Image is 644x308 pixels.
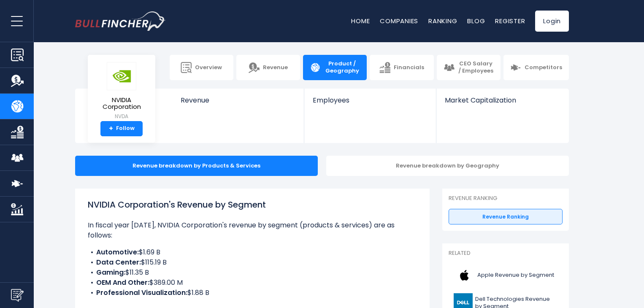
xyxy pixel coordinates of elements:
a: Home [351,16,370,25]
a: Login [535,11,569,32]
li: $115.19 B [88,257,417,267]
a: Revenue Ranking [449,209,563,225]
b: Gaming: [96,267,125,277]
h1: NVIDIA Corporation's Revenue by Segment [88,198,417,211]
span: Revenue [181,96,296,104]
a: CEO Salary / Employees [437,55,501,80]
a: NVIDIA Corporation NVDA [94,62,149,121]
a: Product / Geography [303,55,367,80]
b: Professional Visualization: [96,288,187,297]
a: Revenue [172,89,304,119]
a: Go to homepage [75,11,166,31]
a: Apple Revenue by Segment [449,264,563,287]
strong: + [109,125,113,132]
a: Ranking [428,16,457,25]
b: Data Center: [96,257,141,267]
a: Employees [304,89,436,119]
span: NVIDIA Corporation [95,97,149,111]
li: $1.88 B [88,288,417,298]
span: Employees [313,96,427,104]
p: In fiscal year [DATE], NVIDIA Corporation's revenue by segment (products & services) are as follows: [88,220,417,240]
a: Overview [170,55,233,80]
a: Revenue [236,55,300,80]
a: Competitors [503,55,569,80]
a: Blog [467,16,485,25]
span: Apple Revenue by Segment [477,272,554,279]
a: Market Capitalization [436,89,568,119]
p: Revenue Ranking [449,195,563,202]
span: Overview [195,64,222,71]
span: Market Capitalization [445,96,560,104]
span: Financials [394,64,424,71]
a: +Follow [100,121,143,136]
span: Revenue [263,64,288,71]
span: Product / Geography [324,60,360,75]
div: Revenue breakdown by Geography [326,156,569,176]
div: Revenue breakdown by Products & Services [75,156,318,176]
img: AAPL logo [454,266,475,285]
img: bullfincher logo [75,11,166,31]
a: Register [495,16,525,25]
li: $11.35 B [88,267,417,278]
p: Related [449,250,563,257]
span: Competitors [525,64,562,71]
li: $1.69 B [88,247,417,257]
a: Financials [370,55,433,80]
small: NVDA [95,113,149,120]
span: CEO Salary / Employees [458,60,494,75]
a: Companies [380,16,418,25]
b: OEM And Other: [96,278,149,287]
b: Automotive: [96,247,139,257]
li: $389.00 M [88,278,417,288]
